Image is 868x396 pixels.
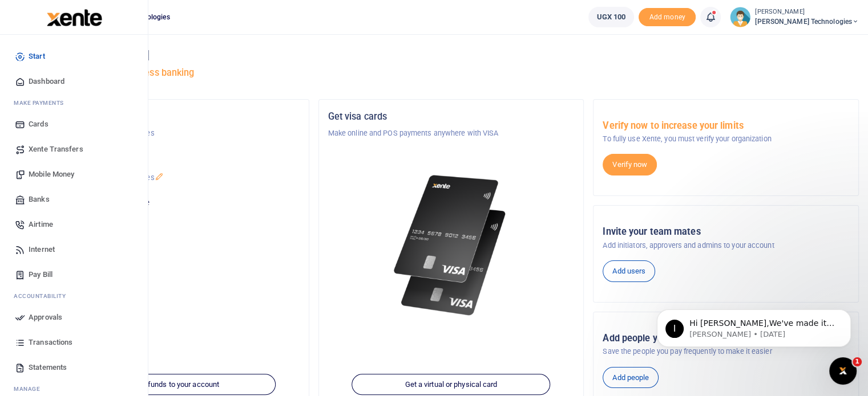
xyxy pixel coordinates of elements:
[29,244,55,255] span: Internet
[9,112,139,137] a: Cards
[53,172,300,183] p: [PERSON_NAME] Technologies
[9,355,139,380] a: Statements
[29,144,83,155] span: Xente Transfers
[29,119,49,130] span: Cards
[640,285,868,365] iframe: Intercom notifications message
[50,44,197,54] p: Message from Ibrahim, sent 2d ago
[29,362,67,373] span: Statements
[328,128,575,139] p: Make online and POS payments anywhere with VISA
[352,374,551,395] a: Get a virtual or physical card
[43,49,859,62] h4: Hello [PERSON_NAME]
[29,337,72,348] span: Transactions
[639,8,696,27] span: Add money
[53,128,300,139] p: [PERSON_NAME] Technologies
[19,99,64,107] span: ake Payments
[19,385,41,393] span: anage
[9,305,139,330] a: Approvals
[9,69,139,94] a: Dashboard
[639,12,696,21] a: Add money
[588,7,635,27] a: UGX 100
[730,7,750,27] img: profile-user
[9,262,139,287] a: Pay Bill
[730,7,859,27] a: profile-user [PERSON_NAME] [PERSON_NAME] Technologies
[390,166,513,325] img: xente-_physical_cards.png
[603,333,849,344] h5: Add people you pay
[43,67,859,79] h5: Welcome to better business banking
[77,374,276,395] a: Add funds to your account
[29,51,45,62] span: Start
[53,211,300,223] h5: UGX 100
[53,197,300,209] p: Your current account balance
[829,357,857,385] iframe: Intercom live chat
[603,346,849,357] p: Save the people you pay frequently to make it easier
[9,212,139,237] a: Airtime
[584,7,639,27] li: Wallet ballance
[29,76,64,87] span: Dashboard
[603,120,849,132] h5: Verify now to increase your limits
[9,187,139,212] a: Banks
[639,8,696,27] li: Toup your wallet
[50,33,195,88] span: Hi [PERSON_NAME],We've made it easier to get support! Use this chat to connect with our team in r...
[603,367,659,389] a: Add people
[9,330,139,355] a: Transactions
[9,162,139,187] a: Mobile Money
[9,44,139,69] a: Start
[603,133,849,145] p: To fully use Xente, you must verify your organization
[29,194,50,205] span: Banks
[603,260,655,282] a: Add users
[29,269,53,280] span: Pay Bill
[603,154,657,175] a: Verify now
[9,137,139,162] a: Xente Transfers
[603,226,849,238] h5: Invite your team mates
[29,312,62,323] span: Approvals
[53,155,300,166] h5: Account
[29,219,53,230] span: Airtime
[46,13,102,21] a: logo-small logo-large logo-large
[603,240,849,251] p: Add initiators, approvers and admins to your account
[22,292,66,300] span: countability
[9,237,139,262] a: Internet
[53,111,300,123] h5: Organization
[755,7,859,17] small: [PERSON_NAME]
[47,9,102,26] img: logo-large
[29,169,74,180] span: Mobile Money
[597,11,626,23] span: UGX 100
[9,94,139,112] li: M
[9,287,139,305] li: Ac
[853,357,862,366] span: 1
[755,17,859,27] span: [PERSON_NAME] Technologies
[328,111,575,123] h5: Get visa cards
